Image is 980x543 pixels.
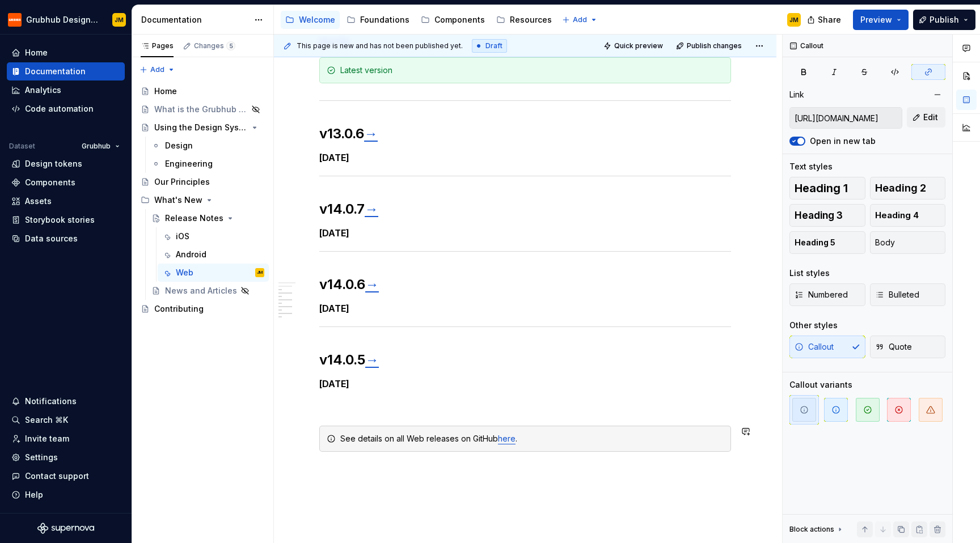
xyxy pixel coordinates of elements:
h5: [DATE] [319,303,731,314]
span: 5 [226,41,235,50]
a: Contributing [136,300,269,318]
div: Design [165,140,193,151]
a: News and Articles [147,282,269,300]
div: Web [176,267,193,278]
button: Numbered [789,283,865,306]
span: Draft [485,41,502,50]
div: JM [789,15,799,24]
div: See details on all Web releases on GitHub . [340,433,724,444]
button: Bulleted [870,283,946,306]
div: Other styles [789,320,838,331]
h2: v14.0.7 [319,200,731,218]
div: Engineering [165,158,213,169]
div: List styles [789,268,830,279]
div: Documentation [141,14,248,26]
button: Quote [870,336,946,358]
div: Storybook stories [25,214,95,226]
span: Preview [860,14,892,26]
svg: Supernova Logo [37,523,94,534]
a: Android [158,245,269,264]
div: Link [789,89,804,100]
div: Home [25,47,48,58]
span: This page is new and has not been published yet. [297,41,463,50]
div: Notifications [25,396,77,407]
span: Heading 1 [795,183,848,194]
button: Share [801,10,848,30]
a: → [365,351,379,368]
button: Publish [913,10,975,30]
span: Heading 3 [795,210,843,221]
div: Dataset [9,142,35,151]
button: Quick preview [600,38,668,54]
a: Engineering [147,155,269,173]
a: Our Principles [136,173,269,191]
button: Grubhub [77,138,125,154]
div: Welcome [299,14,335,26]
a: → [365,201,378,217]
a: Release Notes [147,209,269,227]
button: Notifications [7,392,125,410]
h5: [DATE] [319,152,731,163]
span: Quote [875,341,912,353]
div: News and Articles [165,285,237,296]
a: Home [7,44,125,62]
div: Invite team [25,433,69,444]
a: Storybook stories [7,211,125,229]
div: Settings [25,452,58,463]
a: Resources [492,11,556,29]
div: iOS [176,231,189,242]
div: What is the Grubhub Design System? [154,104,248,115]
a: Components [416,11,489,29]
div: Latest version [340,65,724,76]
button: Heading 2 [870,177,946,200]
span: Grubhub [82,142,111,151]
div: Code automation [25,103,94,114]
a: Data sources [7,230,125,248]
a: WebJM [158,264,269,282]
button: Help [7,486,125,504]
div: What's New [154,194,202,206]
a: here [498,434,516,443]
button: Grubhub Design SystemJM [2,7,129,32]
div: What's New [136,191,269,209]
span: Numbered [795,289,848,300]
div: Foundations [360,14,409,26]
div: Changes [194,41,235,50]
a: Analytics [7,81,125,99]
button: Heading 4 [870,204,946,227]
a: Welcome [281,11,340,29]
div: Components [25,177,75,188]
button: Add [136,62,179,78]
h5: [DATE] [319,378,731,389]
span: Edit [923,112,938,123]
button: Search ⌘K [7,411,125,429]
div: Release Notes [165,213,223,224]
a: → [364,125,378,142]
div: Using the Design System [154,122,248,133]
div: Text styles [789,161,833,172]
a: Assets [7,192,125,210]
div: Resources [510,14,552,26]
button: Heading 5 [789,231,865,254]
a: Components [7,173,125,192]
span: Heading 4 [875,210,919,221]
a: Invite team [7,430,125,448]
a: Code automation [7,100,125,118]
span: Add [573,15,587,24]
span: Publish [930,14,959,26]
button: Add [559,12,601,28]
h5: [DATE] [319,227,731,239]
button: Heading 1 [789,177,865,200]
a: Design tokens [7,155,125,173]
h2: v14.0.5 [319,351,731,369]
span: Share [818,14,841,26]
div: Page tree [281,9,556,31]
span: Body [875,237,895,248]
a: iOS [158,227,269,245]
a: Foundations [342,11,414,29]
a: Design [147,137,269,155]
div: Our Principles [154,176,210,188]
span: Publish changes [687,41,742,50]
button: Publish changes [673,38,747,54]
